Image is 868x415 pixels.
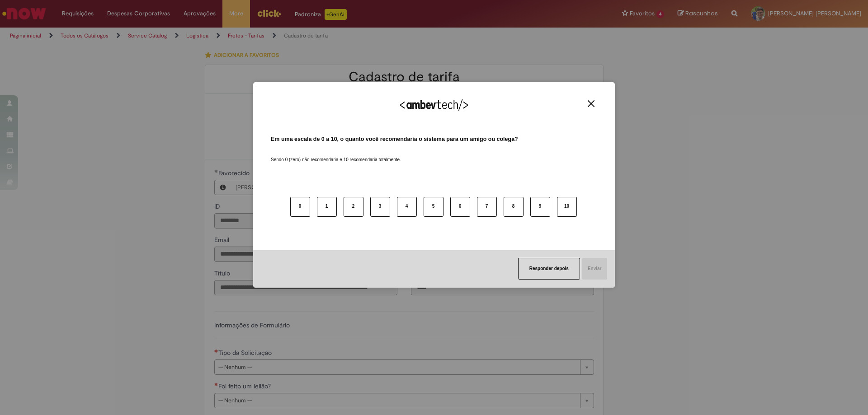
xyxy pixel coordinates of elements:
button: 5 [424,197,443,217]
img: Close [588,100,594,107]
button: Close [585,100,597,107]
button: 4 [397,197,417,217]
button: 7 [477,197,497,217]
button: 8 [504,197,524,217]
label: Em uma escala de 0 a 10, o quanto você recomendaria o sistema para um amigo ou colega? [271,135,518,144]
button: 10 [557,197,577,217]
button: Responder depois [518,258,580,280]
button: 6 [450,197,470,217]
button: 2 [344,197,363,217]
button: 1 [317,197,337,217]
button: 3 [370,197,390,217]
label: Sendo 0 (zero) não recomendaria e 10 recomendaria totalmente. [271,146,401,163]
button: 0 [290,197,310,217]
button: 9 [530,197,550,217]
img: Logo Ambevtech [400,99,468,111]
